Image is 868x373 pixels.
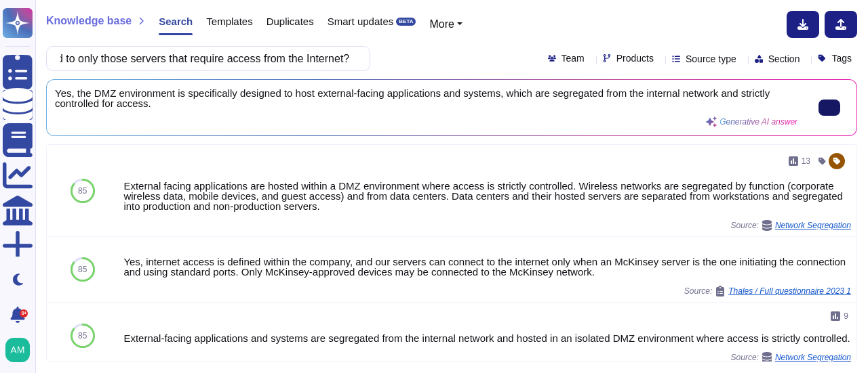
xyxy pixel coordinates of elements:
span: Source: [684,286,851,297]
span: Products [616,53,654,63]
input: Search a question or template... [54,47,356,70]
span: Section [768,54,800,64]
span: Yes, the DMZ environment is specifically designed to host external-facing applications and system... [55,88,797,108]
button: user [3,335,39,365]
span: Templates [206,16,252,26]
span: Network Segregation [775,221,851,229]
span: Search [159,16,193,26]
span: 85 [78,265,87,273]
span: Tags [831,53,852,63]
span: Smart updates [328,16,394,26]
span: Duplicates [267,16,314,26]
span: Generative AI answer [719,118,797,126]
span: 9 [844,312,848,320]
div: Yes, internet access is defined within the company, and our servers can connect to the internet o... [123,257,851,277]
span: Source: [731,220,851,231]
span: 13 [802,157,810,165]
span: 85 [78,187,87,195]
div: 9+ [20,309,28,317]
span: Knowledge base [46,16,132,26]
span: Source type [686,54,736,64]
div: External facing applications are hosted within a DMZ environment where access is strictly control... [123,181,851,211]
div: External-facing applications and systems are segregated from the internal network and hosted in a... [123,333,851,343]
button: More [429,16,462,32]
span: Network Segregation [775,353,851,361]
span: Thales / Full questionnaire 2023 1 [728,287,851,295]
span: Team [561,53,585,63]
img: user [5,338,30,362]
div: BETA [396,18,416,26]
span: More [429,18,454,30]
span: Source: [731,352,851,363]
span: 85 [78,332,87,340]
